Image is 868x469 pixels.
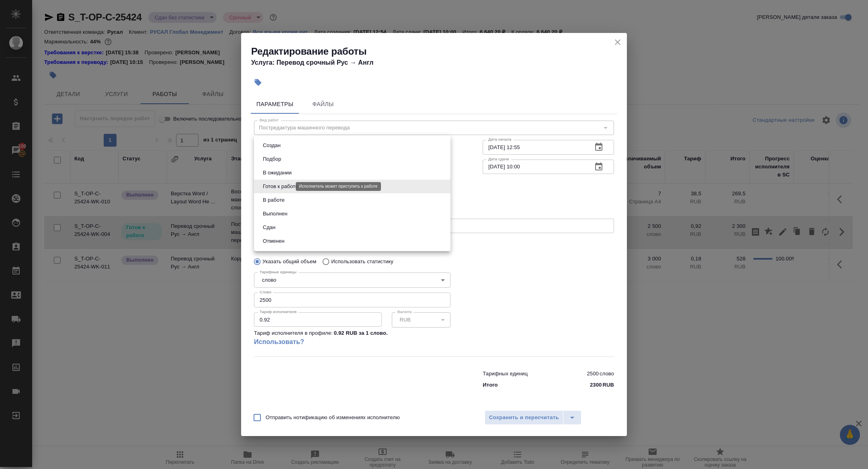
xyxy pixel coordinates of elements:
button: Подбор [260,155,284,164]
button: Сдан [260,223,278,232]
button: Создан [260,141,283,150]
button: Выполнен [260,209,290,218]
button: В работе [260,196,287,205]
button: В ожидании [260,168,294,177]
button: Готов к работе [260,182,301,191]
button: Отменен [260,237,287,246]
